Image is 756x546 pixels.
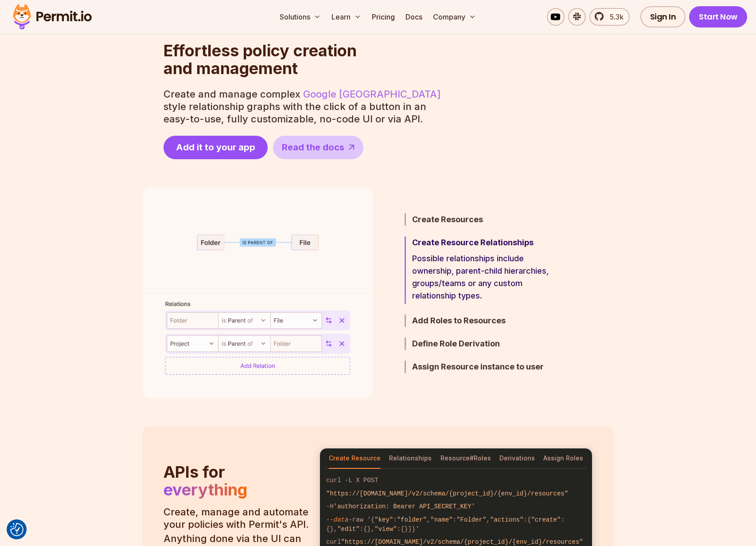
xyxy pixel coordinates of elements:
[276,8,324,26] button: Solutions
[368,8,398,26] a: Pricing
[374,526,397,533] span: "view"
[402,8,426,26] a: Docs
[164,42,357,77] h2: and management
[337,526,359,533] span: "edit"
[10,523,23,536] button: Consent Preferences
[282,141,344,153] span: Read the docs
[640,6,686,27] a: Sign In
[405,361,567,373] button: Assign Resource instance to user
[543,448,583,469] button: Assign Roles
[328,8,365,26] button: Learn
[320,474,592,487] code: curl -L X POST
[164,136,268,159] a: Add it to your app
[164,480,247,499] span: everything
[273,136,363,159] a: Read the docs
[164,42,357,59] span: Effortless policy creation
[490,516,524,523] span: "actions"
[405,338,567,350] button: Define Role Derivation
[176,141,255,153] span: Add it to your app
[9,2,96,32] img: Permit logo
[412,213,567,226] h3: Create Resources
[320,513,592,535] code: -- -raw '{ : , : , :{ :{}, :{}, :{}}}'
[320,500,592,513] code: -H
[334,503,475,510] span: 'authorization: Bearer API_SECRET_KEY'
[405,314,567,327] button: Add Roles to Resources
[303,88,441,100] a: Google [GEOGRAPHIC_DATA]
[604,12,624,22] span: 5.3k
[326,490,568,497] span: "https://[DOMAIN_NAME]/v2/schema/{project_id}/{env_id}/resources"
[689,6,747,27] a: Start Now
[164,88,443,125] p: Create and manage complex style relationship graphs with the click of a button in an easy-to-use,...
[440,448,491,469] button: Resource#Roles
[341,538,583,546] span: "https://[DOMAIN_NAME]/v2/schema/{project_id}/{env_id}/resources"
[389,448,432,469] button: Relationships
[430,516,452,523] span: "name"
[329,448,381,469] button: Create Resource
[456,516,486,523] span: "Folder"
[429,8,479,26] button: Company
[164,506,309,530] p: Create, manage and automate your policies with Permit's API.
[405,213,567,226] button: Create Resources
[164,462,225,482] span: APIs for
[397,516,427,523] span: "folder"
[589,8,630,26] a: 5.3k
[412,252,567,302] p: Possible relationships include ownership, parent-child hierarchies, groups/teams or any custom re...
[374,516,393,523] span: "key"
[412,314,567,327] h3: Add Roles to Resources
[531,516,561,523] span: "create"
[412,361,567,373] h3: Assign Resource instance to user
[334,516,349,523] span: data
[10,523,23,536] img: Revisit consent button
[405,236,567,304] button: Create Resource RelationshipsPossible relationships include ownership, parent-child hierarchies, ...
[499,448,535,469] button: Derivations
[412,236,567,249] h3: Create Resource Relationships
[412,338,567,350] h3: Define Role Derivation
